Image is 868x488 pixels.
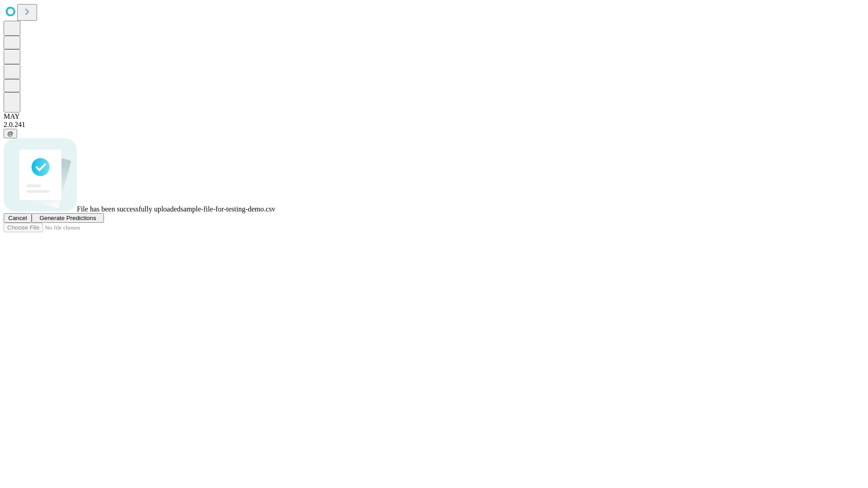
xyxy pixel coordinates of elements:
span: sample-file-for-testing-demo.csv [180,205,275,213]
button: @ [4,129,17,138]
span: Cancel [8,215,27,221]
button: Generate Predictions [32,213,104,223]
span: @ [7,130,14,137]
span: Generate Predictions [39,215,96,221]
button: Cancel [4,213,32,223]
div: 2.0.241 [4,121,864,129]
div: MAY [4,113,864,121]
span: File has been successfully uploaded [77,205,180,213]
